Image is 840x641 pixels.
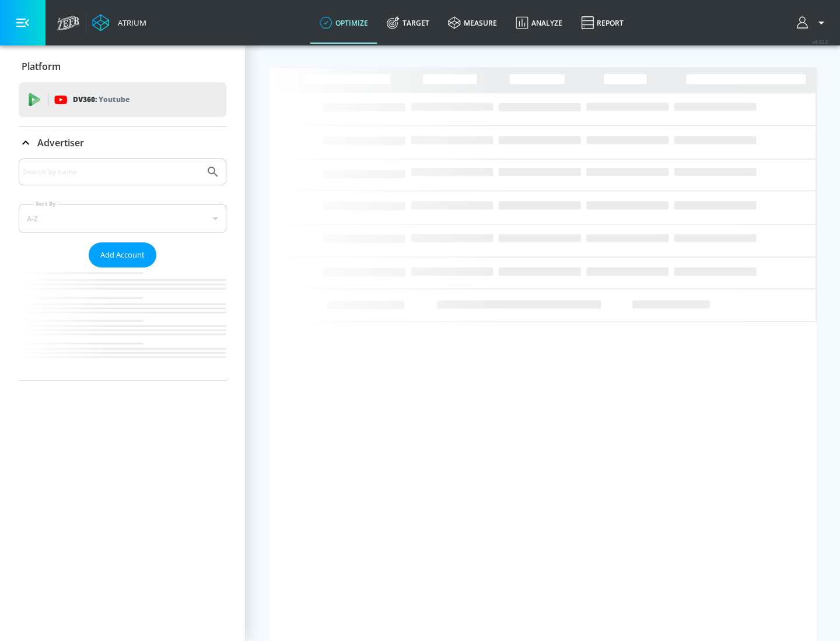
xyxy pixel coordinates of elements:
[92,14,146,31] a: Atrium
[23,164,200,179] input: Search by name
[100,248,145,262] span: Add Account
[99,93,129,105] p: Youtube
[73,93,129,106] p: DV360:
[19,159,226,381] div: Advertiser
[37,136,84,149] p: Advertiser
[19,204,226,233] div: A-Z
[89,242,156,267] button: Add Account
[310,2,377,44] a: optimize
[506,2,572,44] a: Analyze
[439,2,506,44] a: measure
[572,2,633,44] a: Report
[19,50,226,83] div: Platform
[22,60,61,73] p: Platform
[812,38,828,45] span: v 4.32.0
[19,126,226,159] div: Advertiser
[19,267,226,381] nav: list of Advertiser
[33,200,58,207] label: Sort By
[19,82,226,117] div: DV360: Youtube
[113,17,146,28] div: Atrium
[377,2,439,44] a: Target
